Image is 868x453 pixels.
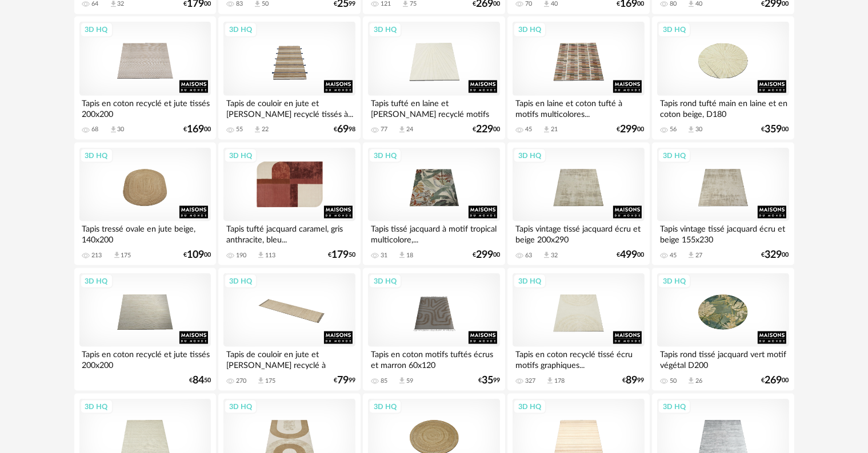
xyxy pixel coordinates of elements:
[621,126,638,134] span: 299
[363,268,505,391] a: 3D HQ Tapis en coton motifs tuftés écrus et marron 60x120 85 Download icon 59 €3599
[193,377,204,385] span: 84
[473,251,500,259] div: € 00
[189,377,211,385] div: € 50
[765,251,782,259] span: 329
[623,377,645,385] div: € 99
[381,377,387,385] div: 85
[546,377,554,385] span: Download icon
[236,126,243,134] div: 55
[626,377,638,385] span: 89
[236,377,246,385] div: 270
[507,143,649,266] a: 3D HQ Tapis vintage tissé jacquard écru et beige 200x290 63 Download icon 32 €49900
[121,252,131,260] div: 175
[657,221,789,244] div: Tapis vintage tissé jacquard écru et beige 155x230
[187,251,204,259] span: 109
[657,347,789,370] div: Tapis rond tissé jacquard vert motif végétal D200
[92,126,99,134] div: 68
[652,143,794,266] a: 3D HQ Tapis vintage tissé jacquard écru et beige 155x230 45 Download icon 27 €32900
[687,126,695,134] span: Download icon
[687,377,695,385] span: Download icon
[513,148,546,163] div: 3D HQ
[80,22,113,37] div: 3D HQ
[74,268,216,391] a: 3D HQ Tapis en coton recyclé et jute tissés 200x200 €8450
[398,251,406,260] span: Download icon
[183,126,211,134] div: € 00
[406,126,413,134] div: 24
[658,148,691,163] div: 3D HQ
[257,251,265,260] span: Download icon
[236,252,246,260] div: 190
[218,17,360,140] a: 3D HQ Tapis de couloir en jute et [PERSON_NAME] recyclé tissés à... 55 Download icon 22 €6998
[80,274,113,289] div: 3D HQ
[368,96,499,119] div: Tapis tufté en laine et [PERSON_NAME] recyclé motifs en...
[368,221,499,244] div: Tapis tissé jacquard à motif tropical multicolore,...
[257,377,265,385] span: Download icon
[652,17,794,140] a: 3D HQ Tapis rond tufté main en laine et en coton beige, D180 56 Download icon 30 €35900
[695,126,702,134] div: 30
[670,377,677,385] div: 50
[762,251,789,259] div: € 00
[542,251,551,260] span: Download icon
[482,377,493,385] span: 35
[369,274,402,289] div: 3D HQ
[695,377,702,385] div: 26
[183,251,211,259] div: € 00
[476,251,493,259] span: 299
[687,251,695,260] span: Download icon
[369,148,402,163] div: 3D HQ
[265,252,275,260] div: 113
[223,221,355,244] div: Tapis tufté jacquard caramel, gris anthracite, bleu...
[617,251,645,259] div: € 00
[398,126,406,134] span: Download icon
[507,17,649,140] a: 3D HQ Tapis en laine et coton tufté à motifs multicolores... 45 Download icon 21 €29900
[224,274,257,289] div: 3D HQ
[79,96,211,119] div: Tapis en coton recyclé et jute tissés 200x200
[328,251,355,259] div: € 50
[762,126,789,134] div: € 00
[109,126,118,134] span: Download icon
[224,148,257,163] div: 3D HQ
[513,274,546,289] div: 3D HQ
[381,126,387,134] div: 77
[337,126,349,134] span: 69
[265,377,275,385] div: 175
[74,17,216,140] a: 3D HQ Tapis en coton recyclé et jute tissés 200x200 68 Download icon 30 €16900
[113,251,121,260] span: Download icon
[381,252,387,260] div: 31
[363,17,505,140] a: 3D HQ Tapis tufté en laine et [PERSON_NAME] recyclé motifs en... 77 Download icon 24 €22900
[398,377,406,385] span: Download icon
[525,377,535,385] div: 327
[118,126,125,134] div: 30
[542,126,551,134] span: Download icon
[80,148,113,163] div: 3D HQ
[92,252,102,260] div: 213
[513,347,644,370] div: Tapis en coton recyclé tissé écru motifs graphiques...
[658,274,691,289] div: 3D HQ
[473,126,500,134] div: € 00
[658,22,691,37] div: 3D HQ
[253,126,262,134] span: Download icon
[513,22,546,37] div: 3D HQ
[695,252,702,260] div: 27
[478,377,500,385] div: € 99
[476,126,493,134] span: 229
[334,126,355,134] div: € 98
[513,96,644,119] div: Tapis en laine et coton tufté à motifs multicolores...
[218,268,360,391] a: 3D HQ Tapis de couloir en jute et [PERSON_NAME] recyclé à franges... 270 Download icon 175 €7999
[368,347,499,370] div: Tapis en coton motifs tuftés écrus et marron 60x120
[406,377,413,385] div: 59
[218,143,360,266] a: 3D HQ Tapis tufté jacquard caramel, gris anthracite, bleu... 190 Download icon 113 €17950
[262,126,269,134] div: 22
[337,377,349,385] span: 79
[224,22,257,37] div: 3D HQ
[670,252,677,260] div: 45
[369,399,402,414] div: 3D HQ
[223,96,355,119] div: Tapis de couloir en jute et [PERSON_NAME] recyclé tissés à...
[369,22,402,37] div: 3D HQ
[617,126,645,134] div: € 00
[334,377,355,385] div: € 99
[406,252,413,260] div: 18
[74,143,216,266] a: 3D HQ Tapis tressé ovale en jute beige, 140x200 213 Download icon 175 €10900
[223,347,355,370] div: Tapis de couloir en jute et [PERSON_NAME] recyclé à franges...
[79,347,211,370] div: Tapis en coton recyclé et jute tissés 200x200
